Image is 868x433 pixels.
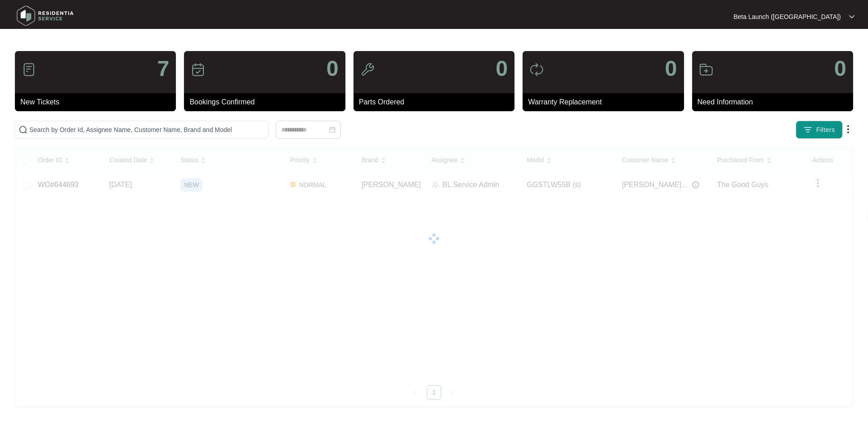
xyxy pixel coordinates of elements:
img: dropdown arrow [849,14,854,19]
p: Warranty Replacement [528,97,684,108]
input: Search by Order Id, Assignee Name, Customer Name, Brand and Model [29,125,264,135]
p: Bookings Confirmed [189,97,345,108]
p: 7 [157,58,170,80]
p: New Tickets [20,97,176,108]
button: filter iconFilters [796,121,843,139]
img: icon [191,62,205,77]
p: 0 [495,58,508,80]
img: icon [699,62,713,77]
p: 0 [665,58,677,80]
img: residentia service logo [14,2,77,29]
img: icon [360,62,375,77]
p: 0 [834,58,846,80]
img: filter icon [803,125,812,134]
img: dropdown arrow [843,124,854,135]
span: Filters [816,125,835,135]
p: Beta Launch ([GEOGRAPHIC_DATA]) [733,12,841,21]
img: icon [22,62,36,77]
img: icon [529,62,544,77]
p: 0 [326,58,339,80]
p: Parts Ordered [359,97,514,108]
img: search-icon [19,125,28,134]
p: Need Information [698,97,853,108]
